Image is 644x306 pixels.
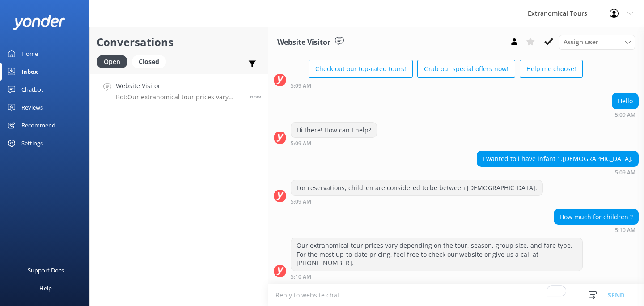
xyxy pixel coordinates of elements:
div: Help [39,279,52,297]
h3: Website Visitor [277,37,330,48]
div: For reservations, children are considered to be between [DEMOGRAPHIC_DATA]. [291,180,542,195]
h2: Conversations [97,34,261,51]
a: Website VisitorBot:Our extranomical tour prices vary depending on the tour, season, group size, a... [90,74,268,107]
div: 02:09pm 14-Aug-2025 (UTC -07:00) America/Tijuana [477,169,639,175]
button: Help me choose! [520,60,583,78]
div: Settings [21,134,43,152]
div: Support Docs [28,261,64,279]
strong: 5:09 AM [615,170,636,175]
div: Hi there! How can I help? [291,123,377,138]
div: Inbox [21,63,38,81]
a: Open [97,56,132,66]
div: Reviews [21,98,43,116]
strong: 5:09 AM [291,83,311,89]
span: 02:10pm 14-Aug-2025 (UTC -07:00) America/Tijuana [250,93,261,100]
h4: Website Visitor [116,81,243,91]
div: Home [21,45,38,63]
div: 02:09pm 14-Aug-2025 (UTC -07:00) America/Tijuana [612,111,639,118]
a: Closed [132,56,170,66]
div: I wanted to i have infant 1.[DEMOGRAPHIC_DATA]. [477,151,638,166]
img: yonder-white-logo.png [13,15,65,30]
div: 02:09pm 14-Aug-2025 (UTC -07:00) America/Tijuana [291,82,583,89]
div: Closed [132,55,166,68]
strong: 5:10 AM [615,228,636,233]
div: Assign User [559,35,635,49]
div: Chatbot [21,81,43,98]
button: Check out our top-rated tours! [309,60,413,78]
strong: 5:10 AM [291,274,311,280]
textarea: To enrich screen reader interactions, please activate Accessibility in Grammarly extension settings [268,284,644,306]
div: How much for children ? [554,209,638,225]
div: 02:10pm 14-Aug-2025 (UTC -07:00) America/Tijuana [291,273,583,280]
div: Open [97,55,127,68]
div: 02:09pm 14-Aug-2025 (UTC -07:00) America/Tijuana [291,140,377,146]
p: Bot: Our extranomical tour prices vary depending on the tour, season, group size, and fare type. ... [116,93,243,101]
strong: 5:09 AM [291,141,311,146]
strong: 5:09 AM [291,199,311,204]
div: Hello [612,93,638,109]
strong: 5:09 AM [615,112,636,118]
div: 02:09pm 14-Aug-2025 (UTC -07:00) America/Tijuana [291,198,543,204]
div: 02:10pm 14-Aug-2025 (UTC -07:00) America/Tijuana [554,227,639,233]
div: Our extranomical tour prices vary depending on the tour, season, group size, and fare type. For t... [291,238,582,271]
div: Recommend [21,116,55,134]
span: Assign user [563,37,598,47]
button: Grab our special offers now! [417,60,515,78]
